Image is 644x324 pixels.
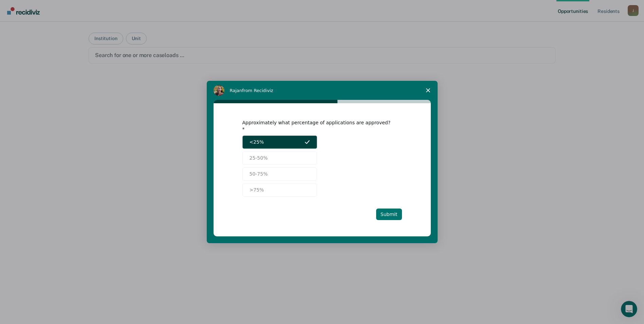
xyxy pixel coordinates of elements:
[250,186,264,194] span: >75%
[242,151,317,165] button: 25-50%
[214,85,224,96] img: Profile image for Rajan
[419,81,438,100] span: Close survey
[242,167,317,181] button: 50-75%
[376,209,402,220] button: Submit
[230,88,242,93] span: Rajan
[242,88,273,93] span: from Recidiviz
[242,120,392,132] div: Approximately what percentage of applications are approved?
[250,155,268,162] span: 25-50%
[242,183,317,197] button: >75%
[250,139,264,146] span: <25%
[250,170,268,178] span: 50-75%
[242,136,317,149] button: <25%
